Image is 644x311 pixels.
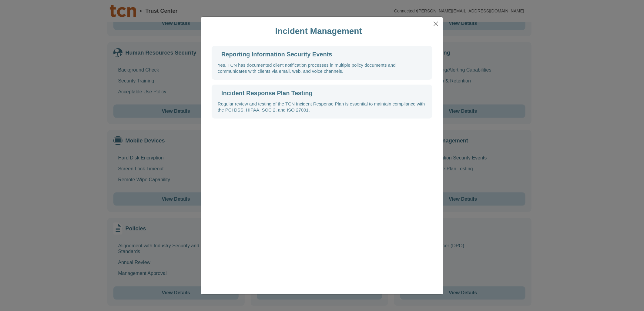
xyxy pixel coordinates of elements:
div: Incident Response Plan Testing [221,90,313,96]
button: Close [431,19,441,28]
div: Regular review and testing of the TCN Incident Response Plan is essential to maintain compliance ... [218,101,426,113]
div: Reporting Information Security Events [221,51,332,57]
div: Incident Management [275,27,362,35]
div: Yes, TCN has documented client notification processes in multiple policy documents and communicat... [218,62,426,74]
